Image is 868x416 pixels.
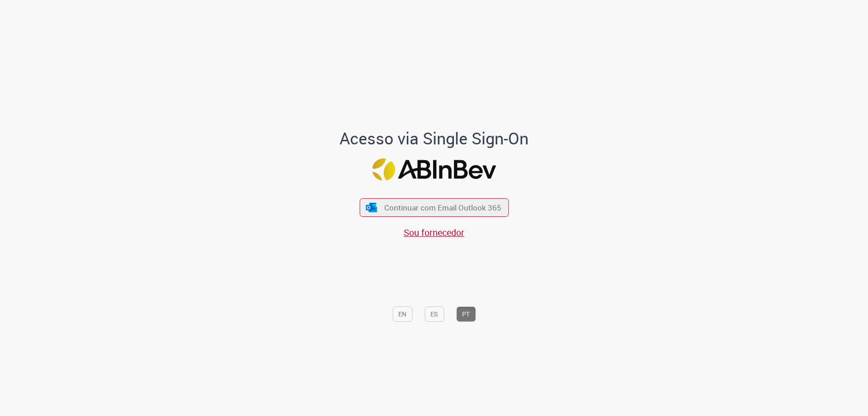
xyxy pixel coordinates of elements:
span: Continuar com Email Outlook 365 [384,202,501,213]
button: EN [392,306,412,322]
img: ícone Azure/Microsoft 360 [365,203,378,212]
a: Sou fornecedor [404,226,464,239]
button: ES [425,306,444,322]
h1: Acesso via Single Sign-On [309,129,560,148]
button: ícone Azure/Microsoft 360 Continuar com Email Outlook 365 [359,198,509,217]
img: Logo ABInBev [372,158,496,181]
button: PT [456,306,476,322]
